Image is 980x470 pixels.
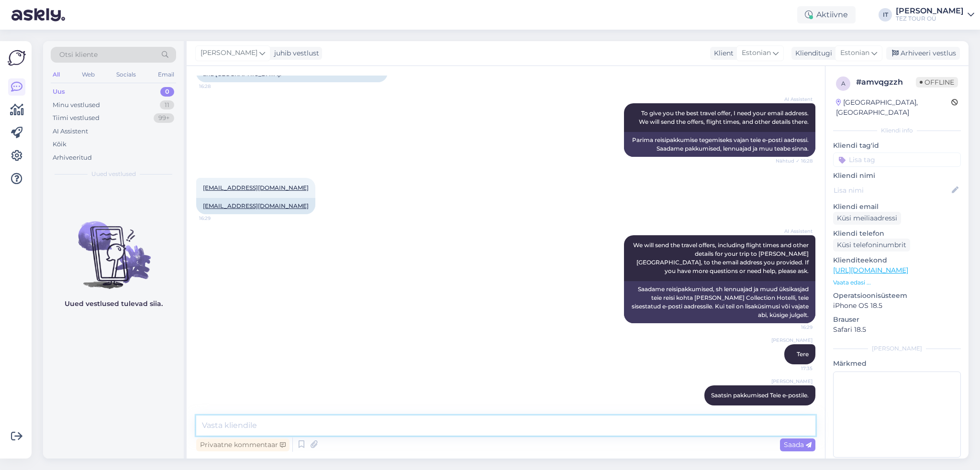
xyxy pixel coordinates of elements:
div: 0 [160,87,174,97]
div: Klienditugi [791,48,832,58]
div: TEZ TOUR OÜ [896,15,964,22]
div: juhib vestlust [270,48,319,58]
span: 16:29 [199,215,235,222]
div: Minu vestlused [53,100,100,110]
div: [GEOGRAPHIC_DATA], [GEOGRAPHIC_DATA] [836,98,951,118]
div: [PERSON_NAME] [833,344,961,353]
p: Märkmed [833,359,961,369]
span: AI Assistent [777,228,813,235]
div: [PERSON_NAME] [896,7,964,15]
span: 16:28 [199,83,235,90]
span: Estonian [840,48,869,58]
span: We will send the travel offers, including flight times and other details for your trip to [PERSON... [633,241,810,274]
span: a [841,80,846,87]
input: Lisa nimi [834,185,950,196]
a: [URL][DOMAIN_NAME] [833,266,908,274]
div: Web [80,68,97,81]
p: Uued vestlused tulevad siia. [65,299,163,309]
div: Saadame reisipakkumised, sh lennuajad ja muud üksikasjad teie reisi kohta [PERSON_NAME] Collectio... [624,281,815,323]
div: Klient [710,48,734,58]
div: Kõik [53,140,67,149]
span: Tere [797,350,809,358]
div: Küsi meiliaadressi [833,212,901,225]
p: Kliendi telefon [833,229,961,239]
div: Küsi telefoninumbrit [833,239,910,251]
div: Kliendi info [833,126,961,135]
span: Uued vestlused [91,170,136,178]
p: Operatsioonisüsteem [833,291,961,301]
div: Email [156,68,176,81]
span: To give you the best travel offer, I need your email address. We will send the offers, flight tim... [639,109,810,125]
div: AI Assistent [53,127,88,136]
div: Parima reisipakkumise tegemiseks vajan teie e-posti aadressi. Saadame pakkumised, lennuajad ja mu... [624,132,815,157]
div: Arhiveeritud [53,153,92,163]
p: Brauser [833,315,961,325]
span: Nähtud ✓ 16:28 [776,157,813,164]
div: 99+ [154,113,174,123]
p: Kliendi nimi [833,171,961,181]
a: [EMAIL_ADDRESS][DOMAIN_NAME] [203,202,309,209]
div: IT [879,8,892,22]
span: Offline [916,77,958,87]
span: AI Assistent [777,96,813,103]
span: Saada [784,440,812,449]
p: iPhone OS 18.5 [833,301,961,311]
span: Saatsin pakkumised Teie e-postile. [711,392,809,399]
div: 11 [160,100,174,110]
div: Socials [114,68,138,81]
p: Safari 18.5 [833,325,961,335]
span: 17:35 [777,406,813,413]
span: 16:29 [777,324,813,331]
div: Privaatne kommentaar [196,438,290,451]
span: [PERSON_NAME] [771,378,813,385]
p: Kliendi tag'id [833,141,961,151]
p: Kliendi email [833,202,961,212]
img: Askly Logo [8,49,26,67]
a: [PERSON_NAME]TEZ TOUR OÜ [896,7,974,22]
span: Estonian [742,48,771,58]
span: 17:35 [777,365,813,372]
div: Aktiivne [797,6,856,23]
img: No chats [43,204,184,290]
input: Lisa tag [833,153,961,167]
div: All [51,68,62,81]
div: # amvqgzzh [856,77,916,88]
span: [PERSON_NAME] [200,48,257,58]
a: [EMAIL_ADDRESS][DOMAIN_NAME] [203,184,309,191]
span: Otsi kliente [59,50,98,60]
div: Uus [53,87,65,97]
div: Arhiveeri vestlus [886,47,960,60]
span: [PERSON_NAME] [771,337,813,344]
div: Tiimi vestlused [53,113,100,123]
p: Klienditeekond [833,255,961,265]
p: Vaata edasi ... [833,278,961,287]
